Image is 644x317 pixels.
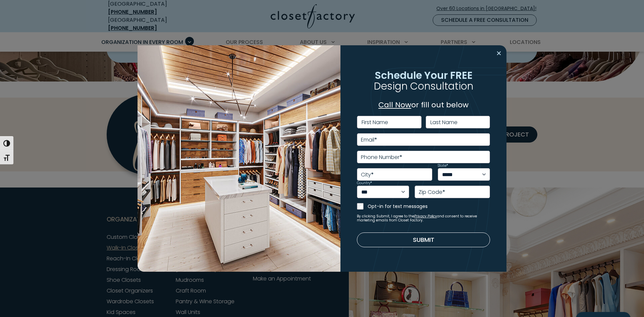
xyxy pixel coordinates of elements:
[374,79,473,93] span: Design Consultation
[378,100,411,110] a: Call Now
[357,232,490,247] button: Submit
[357,181,372,185] label: Country
[361,155,402,160] label: Phone Number
[357,99,490,110] p: or fill out below
[368,203,490,210] label: Opt-in for text messages
[430,120,458,125] label: Last Name
[357,214,490,222] small: By clicking Submit, I agree to the and consent to receive marketing emails from Closet Factory.
[494,48,504,59] button: Close modal
[419,190,445,195] label: Zip Code
[361,137,377,143] label: Email
[138,45,340,272] img: Walk in closet with island
[438,164,448,167] label: State
[375,68,473,83] span: Schedule Your FREE
[361,172,374,177] label: City
[362,120,388,125] label: First Name
[414,214,437,219] a: Privacy Policy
